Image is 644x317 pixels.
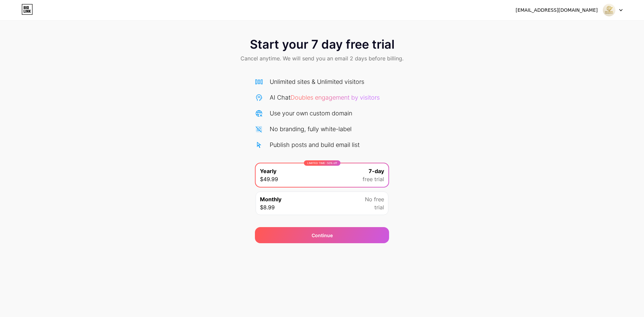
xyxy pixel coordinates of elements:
div: Use your own custom domain [270,109,352,118]
div: No branding, fully white-label [270,124,352,134]
span: Doubles engagement by visitors [290,94,380,101]
span: Yearly [260,167,276,175]
img: Global Comercial [603,4,615,16]
span: free trial [363,175,384,183]
span: trial [374,203,384,211]
span: Monthly [260,195,281,203]
div: LIMITED TIME : 50% off [304,160,340,166]
span: No free [365,195,384,203]
span: Continue [312,232,333,239]
span: $8.99 [260,203,275,211]
span: Start your 7 day free trial [250,38,394,51]
div: Unlimited sites & Unlimited visitors [270,77,364,86]
div: AI Chat [270,93,380,102]
div: [EMAIL_ADDRESS][DOMAIN_NAME] [516,7,598,14]
span: Cancel anytime. We will send you an email 2 days before billing. [240,54,404,62]
span: 7-day [369,167,384,175]
span: $49.99 [260,175,278,183]
div: Publish posts and build email list [270,140,360,149]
